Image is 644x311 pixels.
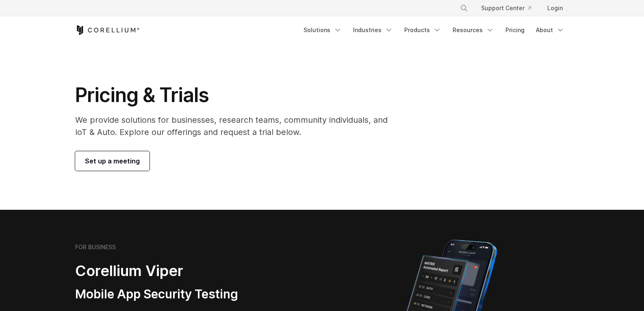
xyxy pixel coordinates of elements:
a: Set up a meeting [75,151,150,171]
button: Search [457,1,471,15]
h6: FOR BUSINESS [75,244,116,251]
h1: Pricing & Trials [75,83,399,107]
a: Industries [348,23,398,37]
h2: Corellium Viper [75,262,283,280]
a: Resources [448,23,499,37]
a: Products [399,23,446,37]
a: Login [541,1,569,15]
span: Set up a meeting [85,156,140,166]
a: Pricing [501,23,529,37]
p: We provide solutions for businesses, research teams, community individuals, and IoT & Auto. Explo... [75,114,399,138]
a: Solutions [299,23,347,37]
a: Support Center [475,1,538,15]
h3: Mobile App Security Testing [75,287,283,302]
div: Navigation Menu [450,1,569,15]
div: Navigation Menu [299,23,569,37]
a: About [531,23,569,37]
a: Corellium Home [75,25,140,35]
